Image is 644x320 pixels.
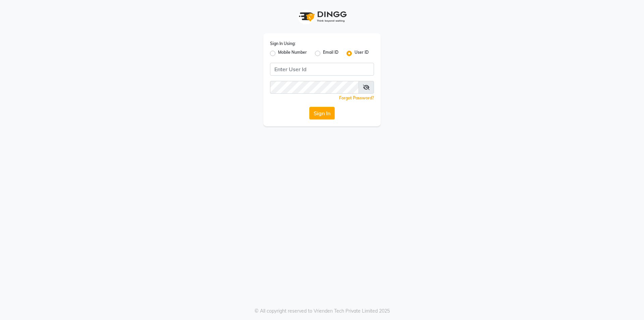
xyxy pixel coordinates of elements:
img: logo1.svg [295,7,349,27]
a: Forgot Password? [339,95,374,100]
label: Email ID [323,49,338,57]
label: Sign In Using: [270,41,296,47]
input: Username [270,81,359,94]
label: User ID [355,49,369,57]
button: Sign In [309,107,335,120]
input: Username [270,63,374,76]
label: Mobile Number [278,49,307,57]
